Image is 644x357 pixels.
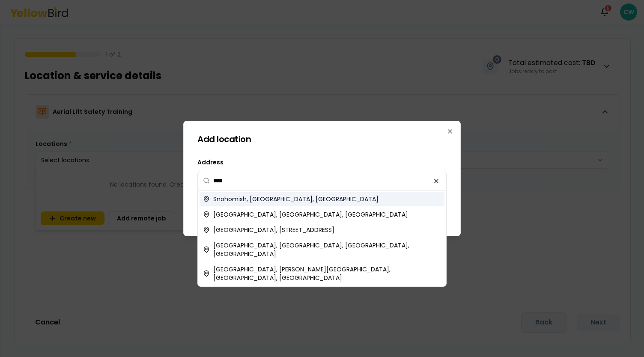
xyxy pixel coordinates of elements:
[197,158,224,167] label: Address
[213,265,441,282] span: [GEOGRAPHIC_DATA], [PERSON_NAME][GEOGRAPHIC_DATA], [GEOGRAPHIC_DATA], [GEOGRAPHIC_DATA]
[213,241,441,258] span: [GEOGRAPHIC_DATA], [GEOGRAPHIC_DATA], [GEOGRAPHIC_DATA], [GEOGRAPHIC_DATA]
[198,190,446,286] div: Suggestions
[213,210,408,219] span: [GEOGRAPHIC_DATA], [GEOGRAPHIC_DATA], [GEOGRAPHIC_DATA]
[197,135,447,143] h2: Add location
[213,195,379,203] span: Snohomish, [GEOGRAPHIC_DATA], [GEOGRAPHIC_DATA]
[213,226,334,234] span: [GEOGRAPHIC_DATA], [STREET_ADDRESS]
